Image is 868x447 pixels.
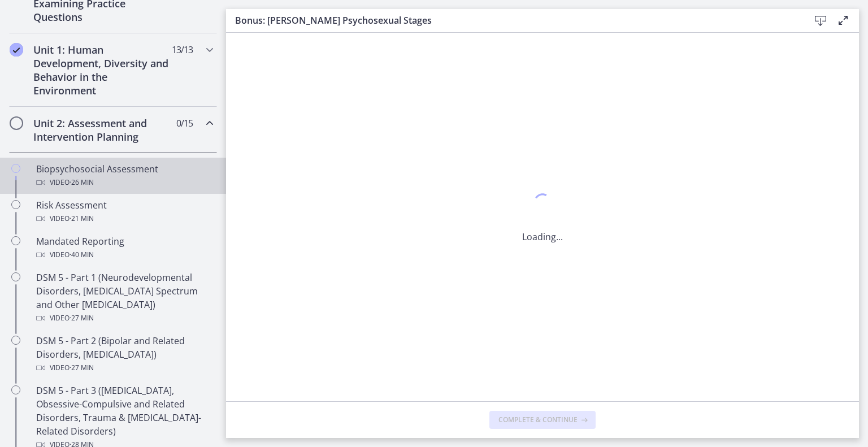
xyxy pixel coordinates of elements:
[70,212,94,225] span: · 21 min
[10,43,23,57] i: Completed
[36,334,212,375] div: DSM 5 - Part 2 (Bipolar and Related Disorders, [MEDICAL_DATA])
[36,176,212,189] div: Video
[489,411,596,429] button: Complete & continue
[70,361,94,375] span: · 27 min
[33,116,171,144] h2: Unit 2: Assessment and Intervention Planning
[172,43,193,57] span: 13 / 13
[235,14,791,27] h3: Bonus: [PERSON_NAME] Psychosexual Stages
[70,311,94,325] span: · 27 min
[70,248,94,262] span: · 40 min
[36,311,212,325] div: Video
[70,176,94,189] span: · 26 min
[36,361,212,375] div: Video
[36,212,212,225] div: Video
[36,271,212,325] div: DSM 5 - Part 1 (Neurodevelopmental Disorders, [MEDICAL_DATA] Spectrum and Other [MEDICAL_DATA])
[36,248,212,262] div: Video
[498,415,578,424] span: Complete & continue
[36,198,212,225] div: Risk Assessment
[36,235,212,262] div: Mandated Reporting
[522,190,563,216] div: 1
[522,230,563,244] p: Loading...
[176,116,193,130] span: 0 / 15
[36,162,212,189] div: Biopsychosocial Assessment
[33,43,171,97] h2: Unit 1: Human Development, Diversity and Behavior in the Environment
